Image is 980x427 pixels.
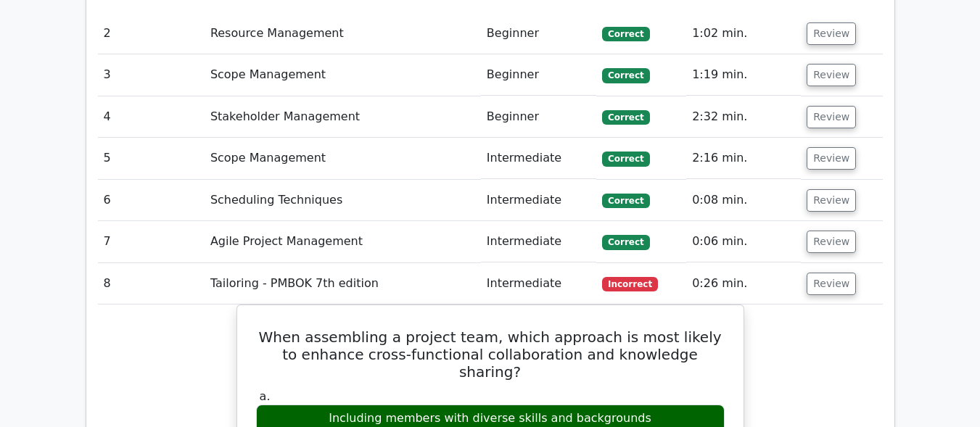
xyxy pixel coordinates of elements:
[807,64,856,86] button: Review
[602,277,658,291] span: Incorrect
[602,110,649,125] span: Correct
[686,13,801,54] td: 1:02 min.
[602,194,649,208] span: Correct
[602,152,649,166] span: Correct
[807,273,856,295] button: Review
[807,22,856,45] button: Review
[481,13,596,54] td: Beginner
[260,389,271,403] span: a.
[205,180,481,221] td: Scheduling Techniques
[255,328,726,381] h5: When assembling a project team, which approach is most likely to enhance cross-functional collabo...
[686,221,801,262] td: 0:06 min.
[205,138,481,179] td: Scope Management
[98,180,205,221] td: 6
[205,54,481,96] td: Scope Management
[481,221,596,262] td: Intermediate
[686,138,801,179] td: 2:16 min.
[686,263,801,304] td: 0:26 min.
[602,68,649,83] span: Correct
[807,231,856,253] button: Review
[205,13,481,54] td: Resource Management
[98,263,205,304] td: 8
[807,106,856,128] button: Review
[481,180,596,221] td: Intermediate
[807,189,856,212] button: Review
[98,13,205,54] td: 2
[686,96,801,138] td: 2:32 min.
[98,96,205,138] td: 4
[481,138,596,179] td: Intermediate
[686,54,801,96] td: 1:19 min.
[481,263,596,304] td: Intermediate
[98,221,205,262] td: 7
[807,147,856,170] button: Review
[205,96,481,138] td: Stakeholder Management
[602,235,649,249] span: Correct
[602,27,649,41] span: Correct
[98,54,205,96] td: 3
[205,221,481,262] td: Agile Project Management
[686,180,801,221] td: 0:08 min.
[481,54,596,96] td: Beginner
[205,263,481,304] td: Tailoring - PMBOK 7th edition
[98,138,205,179] td: 5
[481,96,596,138] td: Beginner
